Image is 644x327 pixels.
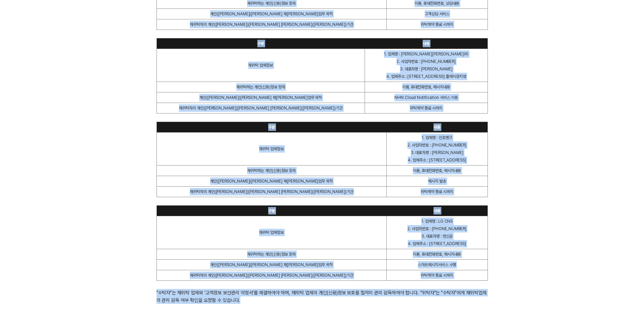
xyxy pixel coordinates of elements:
[386,165,487,176] td: 이름, 휴대전화번호, 메시지내용
[157,103,365,113] td: 재위탁자의 개인([PERSON_NAME])[PERSON_NAME] [PERSON_NAME]([PERSON_NAME])기간
[365,38,487,49] th: 내용
[368,73,484,80] p: 4. 업체주소 : [STREET_ADDRESS] 플레이뮤지엄
[386,205,487,216] th: 내용
[386,259,487,270] td: 스마트메시지서비스 수행
[157,132,386,165] td: 재위탁 업체정보
[157,259,386,270] td: 개인([PERSON_NAME])[PERSON_NAME] 재[PERSON_NAME]업무 목적
[389,156,485,164] p: 4. 업체주소 : [STREET_ADDRESS]
[157,249,386,259] td: 재위탁하는 개인(신용)정보 항목
[365,82,487,92] td: 이름, 휴대전화번호, 메시지내용
[157,216,386,249] td: 재위탁 업체정보
[157,205,386,216] th: 구분
[389,225,485,233] p: 2. 사업자번호 : [PHONE_NUMBER]
[386,8,487,19] td: 고객상담 서비스
[157,19,386,30] td: 재위탁자의 개인([PERSON_NAME])[PERSON_NAME] [PERSON_NAME]([PERSON_NAME])기간
[157,176,386,186] td: 개인([PERSON_NAME])[PERSON_NAME] 재[PERSON_NAME]업무 목적
[386,122,487,132] th: 내용
[365,103,487,113] td: 위탁계약 종료 시까지
[389,134,485,141] p: 1. 업체명 : 인포뱅크
[386,19,487,30] td: 위탁계약 종료 시까지
[157,8,386,19] td: 개인([PERSON_NAME])[PERSON_NAME] 재[PERSON_NAME]업무 목적
[368,65,484,73] p: 3. 대표자명 : [PERSON_NAME]
[157,49,365,82] td: 재위탁 업체정보
[368,58,484,65] p: 2. 사업자번호 : [PHONE_NUMBER]
[157,289,488,304] div: "수탁자"는 재위탁 업체와 ‘고객정보 보안관리 약정서’를 체결하여야 하며, 재위탁 업체의 개인(신용)정보 보호를 철저히 관리 감독하여야 합니다. "위탁자"는 "수탁자"에게 재...
[157,92,365,103] td: 개인([PERSON_NAME])[PERSON_NAME] 재[PERSON_NAME]업무 목적
[365,92,487,103] td: NHN Cloud Notification 서비스 이용
[386,270,487,280] td: 위탁계약 종료 시까지
[157,82,365,92] td: 재위탁하는 개인(신용)정보 항목
[389,218,485,225] p: 1. 업체명 : LG CNS
[389,240,485,247] p: 4. 업체주소 : [STREET_ADDRESS]
[368,50,484,58] p: 1. 업체명 : [PERSON_NAME][PERSON_NAME]㈜
[386,176,487,186] td: 메시지 발송
[157,270,386,280] td: 재위탁자의 개인([PERSON_NAME])[PERSON_NAME] [PERSON_NAME]([PERSON_NAME])기간
[157,165,386,176] td: 재위탁하는 개인(신용)정보 항목
[157,186,386,197] td: 재위탁자의 개인([PERSON_NAME])[PERSON_NAME] [PERSON_NAME]([PERSON_NAME])기간
[157,38,365,49] th: 구분
[389,141,485,149] p: 2. 사업자번호 : [PHONE_NUMBER]
[389,233,485,240] p: 3. 대표자명 : 헌신균
[389,149,485,156] p: 3. 대표자명 : [PERSON_NAME]
[157,122,386,132] th: 구분
[386,249,487,259] td: 이름, 휴대전화번호, 메시지내용
[386,186,487,197] td: 위탁계약 종료 시까지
